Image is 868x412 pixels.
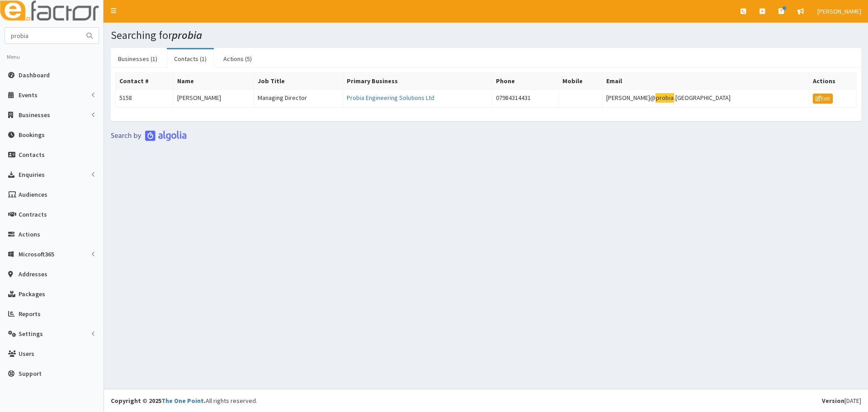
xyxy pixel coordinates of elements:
[19,350,34,358] span: Users
[172,28,202,42] i: probia
[19,330,43,338] span: Settings
[116,73,174,90] th: Contact #
[167,49,214,68] a: Contacts (1)
[19,111,50,119] span: Businesses
[254,90,343,108] td: Managing Director
[216,49,259,68] a: Actions (5)
[111,397,206,405] strong: Copyright © 2025 .
[19,131,45,139] span: Bookings
[809,73,857,90] th: Actions
[19,270,47,278] span: Addresses
[174,90,254,108] td: [PERSON_NAME]
[19,230,40,238] span: Actions
[174,73,254,90] th: Name
[19,310,41,318] span: Reports
[111,130,187,141] img: search-by-algolia-light-background.png
[822,396,861,405] div: [DATE]
[347,94,434,102] a: Probia Engineering Solutions Ltd
[558,73,602,90] th: Mobile
[254,73,343,90] th: Job Title
[813,94,833,104] a: Edit
[656,93,675,103] mark: probia
[19,71,50,79] span: Dashboard
[602,73,809,90] th: Email
[111,49,165,68] a: Businesses (1)
[492,90,558,108] td: 07984314431
[19,91,38,99] span: Events
[19,170,45,179] span: Enquiries
[817,7,861,15] span: [PERSON_NAME]
[161,397,204,405] a: The One Point
[492,73,558,90] th: Phone
[19,210,47,218] span: Contracts
[822,397,844,405] b: Version
[104,389,868,412] footer: All rights reserved.
[19,190,47,199] span: Audiences
[5,28,81,43] input: Search...
[19,151,45,159] span: Contacts
[19,369,42,378] span: Support
[343,73,492,90] th: Primary Business
[19,250,54,258] span: Microsoft365
[602,90,809,108] td: [PERSON_NAME]@ .[GEOGRAPHIC_DATA]
[116,90,174,108] td: 5158
[19,290,45,298] span: Packages
[111,29,861,41] h1: Searching for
